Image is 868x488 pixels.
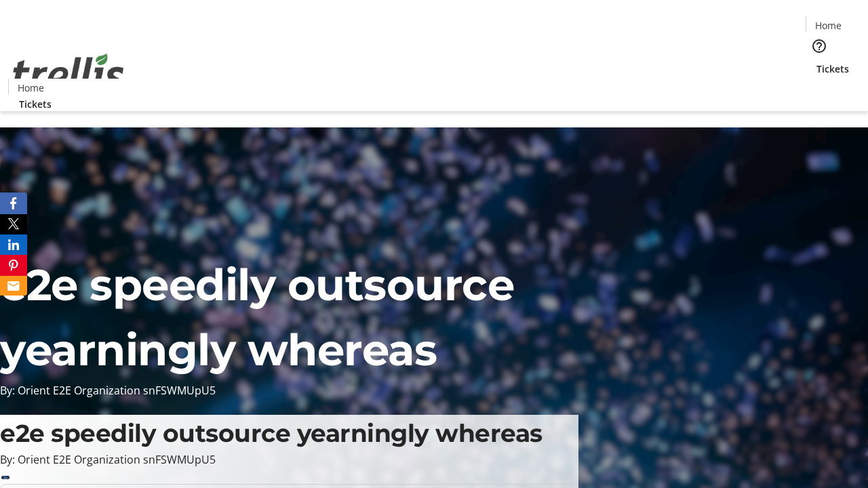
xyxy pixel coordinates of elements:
a: Tickets [8,97,62,111]
button: Help [806,33,833,60]
span: Home [815,18,842,33]
span: Tickets [19,97,52,111]
span: Home [18,81,44,95]
a: Home [806,18,850,33]
span: Tickets [816,62,849,76]
button: Cart [806,76,833,103]
img: Orient E2E Organization snFSWMUpU5's Logo [8,39,129,106]
a: Tickets [806,62,860,76]
a: Home [9,81,52,95]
